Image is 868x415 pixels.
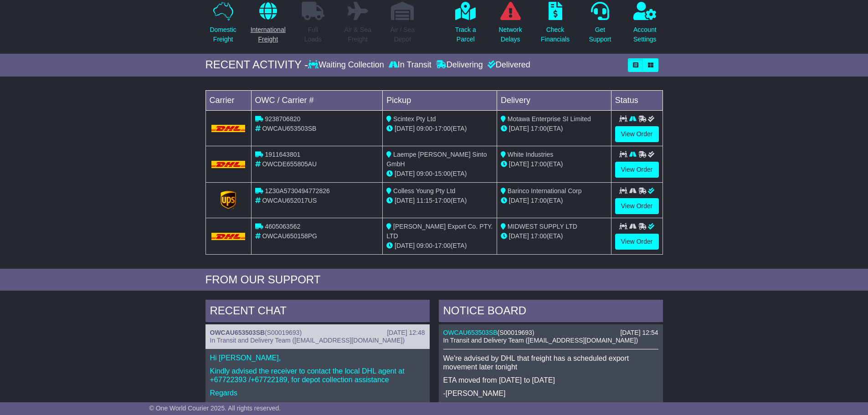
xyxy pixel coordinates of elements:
span: 17:00 [531,232,547,240]
span: © One World Courier 2025. All rights reserved. [149,405,281,412]
span: In Transit and Delivery Team ([EMAIL_ADDRESS][DOMAIN_NAME]) [210,337,405,344]
span: Laempe [PERSON_NAME] Sinto GmbH [386,151,487,168]
span: 17:00 [435,125,451,132]
span: 09:00 [416,125,432,132]
a: OWCAU653503SB [443,329,498,336]
span: [DATE] [395,242,415,249]
div: Delivered [485,60,530,70]
a: View Order [615,162,659,178]
div: Waiting Collection [308,60,386,70]
p: Domestic Freight [210,25,236,44]
p: Kindly advised the receiver to contact the local DHL agent at +67722393 /+67722189, for depot col... [210,367,425,384]
a: View Order [615,234,659,250]
span: MIDWEST SUPPLY LTD [508,223,577,230]
div: FROM OUR SUPPORT [205,273,663,287]
span: [DATE] [395,170,415,177]
div: ( ) [210,329,425,337]
div: (ETA) [501,196,607,205]
td: Status [611,90,663,110]
div: - (ETA) [386,196,493,205]
p: Track a Parcel [455,25,476,44]
p: Full Loads [302,25,324,44]
p: Check Financials [541,25,570,44]
span: OWCDE655805AU [262,160,317,168]
p: Regards [210,389,425,397]
a: GetSupport [588,1,611,49]
p: International Freight [251,25,286,44]
span: 9238706820 [265,115,300,123]
span: Scintex Pty Ltd [393,115,436,123]
img: DHL.png [211,161,246,168]
span: [DATE] [509,197,529,204]
span: 17:00 [435,197,451,204]
td: Delivery [497,90,611,110]
p: -[PERSON_NAME] [443,389,658,398]
span: 17:00 [531,160,547,168]
span: S00019693 [267,329,300,336]
a: CheckFinancials [540,1,570,49]
div: - (ETA) [386,241,493,251]
span: [DATE] [395,125,415,132]
span: OWCAU652017US [262,197,317,204]
span: [DATE] [509,125,529,132]
span: 1Z30A5730494772826 [265,187,329,195]
span: [DATE] [509,160,529,168]
span: 09:00 [416,170,432,177]
span: S00019693 [499,329,532,336]
div: ( ) [443,329,658,337]
span: 17:00 [531,125,547,132]
div: [DATE] 12:48 [387,329,425,337]
a: NetworkDelays [498,1,522,49]
div: (ETA) [501,124,607,133]
div: Delivering [434,60,485,70]
a: InternationalFreight [250,1,286,49]
a: OWCAU653503SB [210,329,265,336]
div: In Transit [386,60,434,70]
span: In Transit and Delivery Team ([EMAIL_ADDRESS][DOMAIN_NAME]) [443,337,638,344]
p: ETA moved from [DATE] to [DATE] [443,376,658,384]
div: - (ETA) [386,124,493,133]
div: NOTICE BOARD [439,300,663,324]
span: Colless Young Pty Ltd [393,187,455,195]
div: (ETA) [501,159,607,169]
div: (ETA) [501,231,607,241]
img: DHL.png [211,125,246,132]
a: View Order [615,126,659,142]
p: Air & Sea Freight [344,25,371,44]
span: 09:00 [416,242,432,249]
img: DHL.png [211,233,246,240]
span: 17:00 [531,197,547,204]
span: Motawa Enterprise SI Limited [508,115,591,123]
a: AccountSettings [633,1,657,49]
div: [DATE] 12:54 [620,329,658,337]
span: 15:00 [435,170,451,177]
img: GetCarrierServiceLogo [221,191,236,209]
span: [DATE] [395,197,415,204]
span: OWCAU650158PG [262,232,317,240]
span: White Industries [508,151,553,158]
p: We're advised by DHL that freight has a scheduled export movement later tonight [443,354,658,371]
span: OWCAU653503SB [262,125,316,132]
p: Network Delays [498,25,522,44]
span: 4605063562 [265,223,300,230]
td: OWC / Carrier # [251,90,383,110]
td: Pickup [383,90,497,110]
span: 11:15 [416,197,432,204]
div: - (ETA) [386,169,493,179]
span: Barinco International Corp [508,187,582,195]
a: Track aParcel [455,1,477,49]
p: Hi [PERSON_NAME], [210,354,425,362]
p: Air / Sea Depot [390,25,415,44]
div: RECENT CHAT [205,300,430,324]
a: DomesticFreight [209,1,236,49]
p: Account Settings [633,25,657,44]
span: [DATE] [509,232,529,240]
p: Get Support [589,25,611,44]
a: View Order [615,198,659,214]
td: Carrier [205,90,251,110]
span: 17:00 [435,242,451,249]
span: 1911643801 [265,151,300,158]
div: RECENT ACTIVITY - [205,58,308,72]
span: [PERSON_NAME] Export Co. PTY. LTD [386,223,493,240]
